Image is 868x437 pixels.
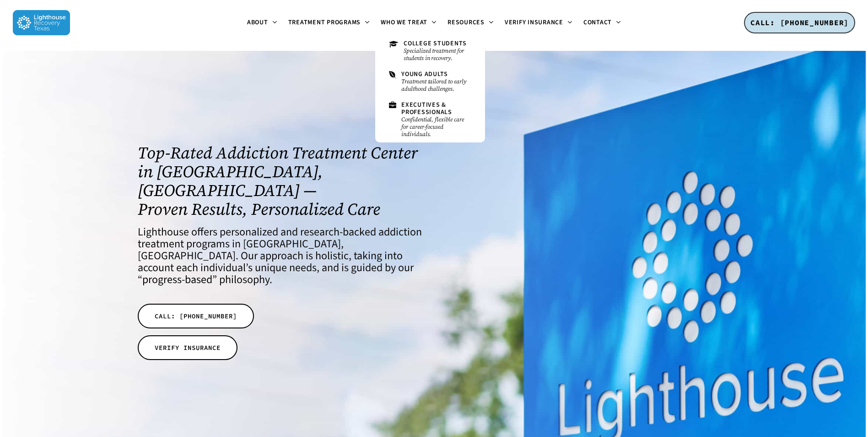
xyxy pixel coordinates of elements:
[750,18,849,27] span: CALL: [PHONE_NUMBER]
[138,304,254,328] a: CALL: [PHONE_NUMBER]
[242,19,283,27] a: About
[384,66,476,97] a: Young AdultsTreatment tailored to early adulthood challenges.
[247,18,268,27] span: About
[375,19,442,27] a: Who We Treat
[447,18,485,27] span: Resources
[381,18,427,27] span: Who We Treat
[138,335,237,360] a: VERIFY INSURANCE
[288,18,361,27] span: Treatment Programs
[401,70,448,79] span: Young Adults
[138,143,422,218] h1: Top-Rated Addiction Treatment Center in [GEOGRAPHIC_DATA], [GEOGRAPHIC_DATA] — Proven Results, Pe...
[155,311,237,321] span: CALL: [PHONE_NUMBER]
[505,18,563,27] span: Verify Insurance
[384,36,476,66] a: College StudentsSpecialized treatment for students in recovery.
[13,10,70,35] img: Lighthouse Recovery Texas
[142,272,212,288] a: progress-based
[283,19,376,27] a: Treatment Programs
[583,18,612,27] span: Contact
[401,78,471,93] small: Treatment tailored to early adulthood challenges.
[404,39,467,48] span: College Students
[578,19,626,27] a: Contact
[384,97,476,142] a: Executives & ProfessionalsConfidential, flexible care for career-focused individuals.
[744,12,855,34] a: CALL: [PHONE_NUMBER]
[138,226,422,286] h4: Lighthouse offers personalized and research-backed addiction treatment programs in [GEOGRAPHIC_DA...
[401,100,452,116] span: Executives & Professionals
[404,47,471,62] small: Specialized treatment for students in recovery.
[442,19,499,27] a: Resources
[499,19,578,27] a: Verify Insurance
[155,343,221,352] span: VERIFY INSURANCE
[401,116,471,138] small: Confidential, flexible care for career-focused individuals.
